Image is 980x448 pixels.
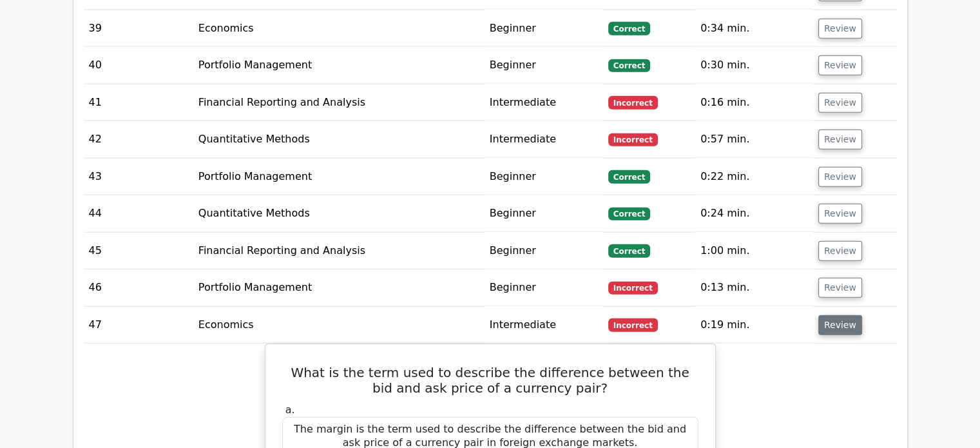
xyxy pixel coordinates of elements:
td: Quantitative Methods [193,195,485,232]
td: Intermediate [485,307,603,344]
button: Review [818,241,862,261]
span: Correct [608,208,650,220]
h5: What is the term used to describe the difference between the bid and ask price of a currency pair? [281,365,700,396]
span: Correct [608,22,650,35]
td: Portfolio Management [193,269,485,306]
td: Quantitative Methods [193,121,485,158]
td: Beginner [485,195,603,232]
td: 0:22 min. [695,159,813,195]
td: 44 [84,195,193,232]
button: Review [818,167,862,187]
button: Review [818,55,862,75]
td: 43 [84,159,193,195]
span: Correct [608,244,650,257]
span: Incorrect [608,133,658,146]
td: 0:30 min. [695,47,813,84]
td: Portfolio Management [193,47,485,84]
span: Incorrect [608,282,658,295]
button: Review [818,278,862,298]
td: Intermediate [485,121,603,158]
td: 0:34 min. [695,10,813,47]
td: 1:00 min. [695,233,813,269]
td: Financial Reporting and Analysis [193,84,485,121]
td: Economics [193,307,485,344]
button: Review [818,19,862,39]
td: Beginner [485,159,603,195]
td: 45 [84,233,193,269]
td: 42 [84,121,193,158]
td: 47 [84,307,193,344]
td: Economics [193,10,485,47]
td: 0:16 min. [695,84,813,121]
td: 46 [84,269,193,306]
td: 41 [84,84,193,121]
td: 0:24 min. [695,195,813,232]
td: Beginner [485,47,603,84]
span: Incorrect [608,96,658,109]
td: 40 [84,47,193,84]
td: Financial Reporting and Analysis [193,233,485,269]
td: 0:57 min. [695,121,813,158]
td: Intermediate [485,84,603,121]
td: Beginner [485,233,603,269]
button: Review [818,93,862,113]
td: Portfolio Management [193,159,485,195]
td: 0:19 min. [695,307,813,344]
td: Beginner [485,269,603,306]
td: 0:13 min. [695,269,813,306]
span: a. [285,404,295,416]
td: 39 [84,10,193,47]
button: Review [818,130,862,150]
button: Review [818,204,862,224]
span: Incorrect [608,318,658,331]
td: Beginner [485,10,603,47]
span: Correct [608,170,650,183]
button: Review [818,315,862,335]
span: Correct [608,59,650,72]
